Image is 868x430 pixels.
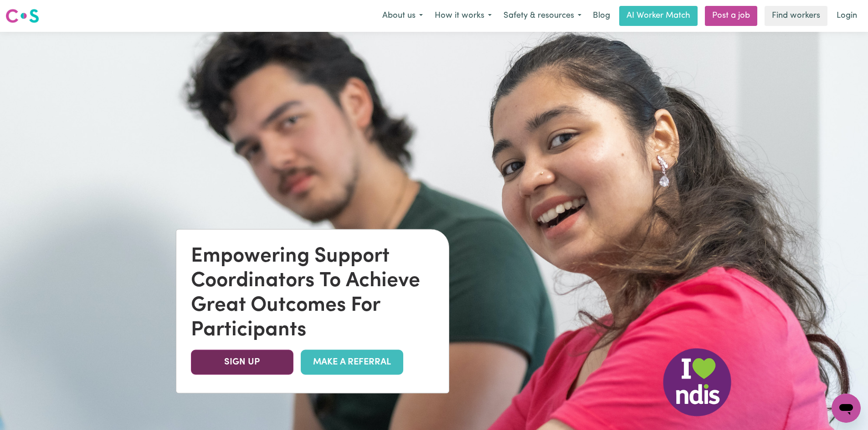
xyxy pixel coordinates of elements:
a: MAKE A REFERRAL [301,350,403,375]
button: Safety & resources [498,6,587,25]
button: About us [376,6,429,25]
a: Post a job [705,6,757,26]
a: SIGN UP [191,350,293,375]
div: Empowering Support Coordinators To Achieve Great Outcomes For Participants [191,244,434,343]
a: Blog [587,6,616,26]
img: NDIS Logo [663,348,731,416]
a: AI Worker Match [619,6,698,26]
button: How it works [429,6,498,25]
a: Careseekers logo [5,5,39,26]
a: Find workers [765,6,827,26]
a: Login [831,6,863,26]
iframe: Button to launch messaging window [832,394,861,423]
img: Careseekers logo [5,8,39,24]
